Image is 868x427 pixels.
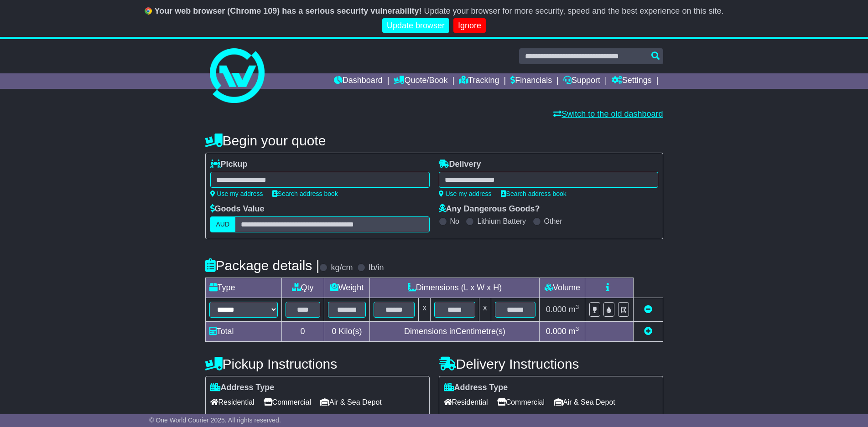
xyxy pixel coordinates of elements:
td: Volume [540,278,585,298]
span: Commercial [497,395,545,409]
td: Kilo(s) [324,322,370,342]
td: Dimensions (L x W x H) [370,278,540,298]
span: Air & Sea Depot [554,395,615,409]
span: 0.000 [546,327,567,336]
h4: Package details | [205,258,320,273]
h4: Begin your quote [205,133,663,148]
td: Dimensions in Centimetre(s) [370,322,540,342]
a: Remove this item [644,305,652,314]
a: Use my address [210,190,263,197]
label: Pickup [210,159,248,170]
td: Type [205,278,281,298]
b: Your web browser (Chrome 109) has a serious security vulnerability! [155,6,422,15]
a: Quote/Book [394,73,447,89]
span: m [569,327,579,336]
span: © One World Courier 2025. All rights reserved. [149,417,281,424]
label: Goods Value [210,204,265,214]
a: Use my address [439,190,492,197]
span: m [569,305,579,314]
a: Add new item [644,327,652,336]
label: Address Type [444,383,508,393]
a: Support [563,73,600,89]
span: 0.000 [546,305,567,314]
sup: 3 [576,304,579,310]
a: Dashboard [334,73,383,89]
label: lb/in [369,263,384,273]
a: Ignore [453,18,486,33]
td: 0 [281,322,324,342]
a: Financials [510,73,552,89]
sup: 3 [576,325,579,332]
h4: Delivery Instructions [439,356,663,371]
label: Delivery [439,159,481,170]
label: Address Type [210,383,275,393]
label: Lithium Battery [477,217,526,226]
span: Air & Sea Depot [320,395,382,409]
a: Search address book [272,190,338,197]
span: 0 [332,327,336,336]
span: Residential [210,395,255,409]
a: Settings [612,73,652,89]
td: x [479,298,491,322]
span: Update your browser for more security, speed and the best experience on this site. [424,6,723,15]
label: No [450,217,459,226]
label: kg/cm [331,263,353,273]
td: Qty [281,278,324,298]
label: Other [544,217,562,226]
a: Search address book [501,190,567,197]
td: x [419,298,431,322]
label: AUD [210,216,236,232]
h4: Pickup Instructions [205,356,430,371]
label: Any Dangerous Goods? [439,204,540,214]
a: Switch to the old dashboard [553,109,663,118]
span: Commercial [264,395,311,409]
span: Residential [444,395,488,409]
a: Tracking [459,73,499,89]
td: Total [205,322,281,342]
a: Update browser [382,18,449,33]
td: Weight [324,278,370,298]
